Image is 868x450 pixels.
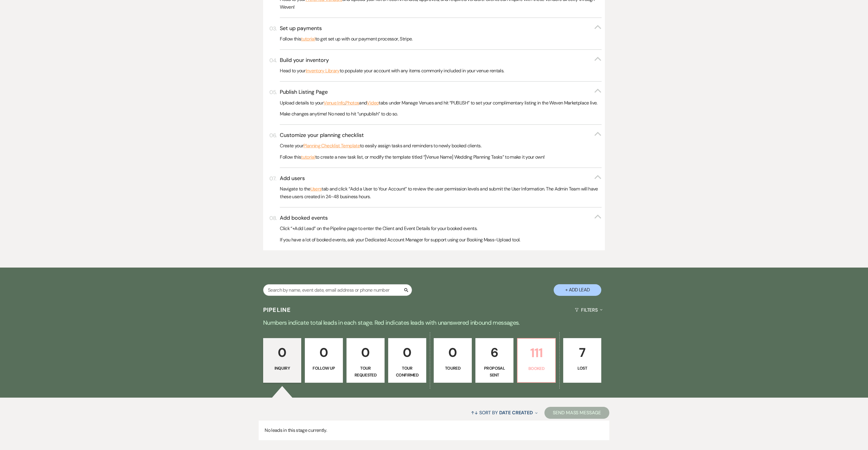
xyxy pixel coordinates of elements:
[434,338,472,383] a: 0Toured
[563,338,601,383] a: 7Lost
[280,185,601,200] p: Navigate to the tab and click “Add a User to Your Account” to review the user permission levels a...
[303,142,360,150] a: Planning Checklist Template
[567,365,597,371] p: Lost
[280,132,364,139] h3: Customize your planning checklist
[479,343,510,362] p: 6
[267,365,297,371] p: Inquiry
[499,410,533,416] span: Date Created
[280,88,328,96] h3: Publish Listing Page
[350,365,381,378] p: Tour Requested
[280,25,322,32] h3: Set up payments
[367,99,379,107] a: Video
[350,343,381,362] p: 0
[280,57,329,64] h3: Build your inventory
[301,35,315,43] a: tutorial
[324,99,345,107] a: Venue Info
[345,99,359,107] a: Photos
[280,236,601,244] p: If you have a lot of booked events, ask your Dedicated Account Manager for support using our Book...
[280,35,601,43] p: Follow this to get set up with our payment processor, Stripe.
[280,153,601,161] p: Follow this to create a new task list, or modify the template titled “[Venue Name] Wedding Planni...
[263,284,412,296] input: Search by name, event date, email address or phone number
[479,365,510,378] p: Proposal Sent
[309,365,339,371] p: Follow Up
[388,338,426,383] a: 0Tour Confirmed
[392,343,422,362] p: 0
[554,284,601,296] button: + Add Lead
[469,405,540,421] button: Sort By Date Created
[567,343,597,362] p: 7
[301,153,315,161] a: tutorial
[263,306,291,314] h3: Pipeline
[280,214,601,222] button: Add booked events
[280,67,601,75] p: Head to your to populate your account with any items commonly included in your venue rentals.
[259,421,609,440] p: No leads in this stage currently.
[280,88,601,96] button: Publish Listing Page
[280,175,601,182] button: Add users
[220,318,648,327] p: Numbers indicate total leads in each stage. Red indicates leads with unanswered inbound messages.
[306,67,340,75] a: Inventory Library
[280,214,328,222] h3: Add booked events
[438,343,468,362] p: 0
[280,142,601,150] p: Create your to easily assign tasks and reminders to newly booked clients.
[438,365,468,371] p: Toured
[310,185,322,193] a: Users
[280,25,601,32] button: Set up payments
[475,338,513,383] a: 6Proposal Sent
[280,57,601,64] button: Build your inventory
[392,365,422,378] p: Tour Confirmed
[280,110,601,118] p: Make changes anytime! No need to hit “unpublish” to do so.
[305,338,343,383] a: 0Follow Up
[517,338,556,383] a: 111Booked
[280,175,305,182] h3: Add users
[280,225,601,232] p: Click “+Add Lead” on the Pipeline page to enter the Client and Event Details for your booked events.
[544,407,609,419] button: Send Mass Message
[280,132,601,139] button: Customize your planning checklist
[346,338,385,383] a: 0Tour Requested
[521,343,552,363] p: 111
[309,343,339,362] p: 0
[267,343,297,362] p: 0
[280,99,601,107] p: Upload details to your , and tabs under Manage Venues and hit “PUBLISH” to set your complimentary...
[263,338,301,383] a: 0Inquiry
[572,302,605,318] button: Filters
[471,410,478,416] span: ↑↓
[521,365,552,372] p: Booked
